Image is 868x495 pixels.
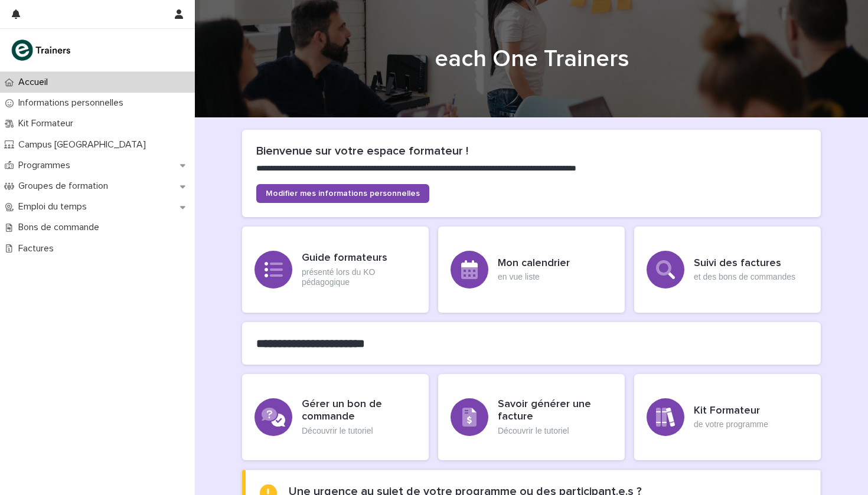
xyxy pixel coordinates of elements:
p: Emploi du temps [14,201,96,212]
p: Programmes [14,160,80,171]
h3: Kit Formateur [694,405,768,418]
p: présenté lors du KO pédagogique [302,267,416,287]
p: et des bons de commandes [694,272,795,282]
p: Découvrir le tutoriel [302,426,416,436]
p: de votre programme [694,419,768,430]
p: Kit Formateur [14,118,83,129]
a: Kit Formateurde votre programme [634,374,821,460]
p: Factures [14,243,63,254]
p: Groupes de formation [14,181,118,192]
a: Gérer un bon de commandeDécouvrir le tutoriel [242,374,429,460]
p: Campus [GEOGRAPHIC_DATA] [14,139,155,150]
h3: Savoir générer une facture [498,398,612,424]
span: Modifier mes informations personnelles [266,189,420,198]
p: Accueil [14,77,57,88]
h3: Guide formateurs [302,252,416,265]
p: Informations personnelles [14,97,133,109]
a: Mon calendrieren vue liste [438,227,625,313]
a: Suivi des factureset des bons de commandes [634,227,821,313]
a: Guide formateursprésenté lors du KO pédagogique [242,227,429,313]
p: Bons de commande [14,222,109,233]
h3: Suivi des factures [694,257,795,270]
h3: Mon calendrier [498,257,570,270]
h2: Bienvenue sur votre espace formateur ! [256,144,807,158]
p: Découvrir le tutoriel [498,426,612,436]
h3: Gérer un bon de commande [302,398,416,424]
img: K0CqGN7SDeD6s4JG8KQk [9,38,74,62]
h1: each One Trainers [242,45,821,73]
p: en vue liste [498,272,570,282]
a: Savoir générer une factureDécouvrir le tutoriel [438,374,625,460]
a: Modifier mes informations personnelles [256,184,429,203]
